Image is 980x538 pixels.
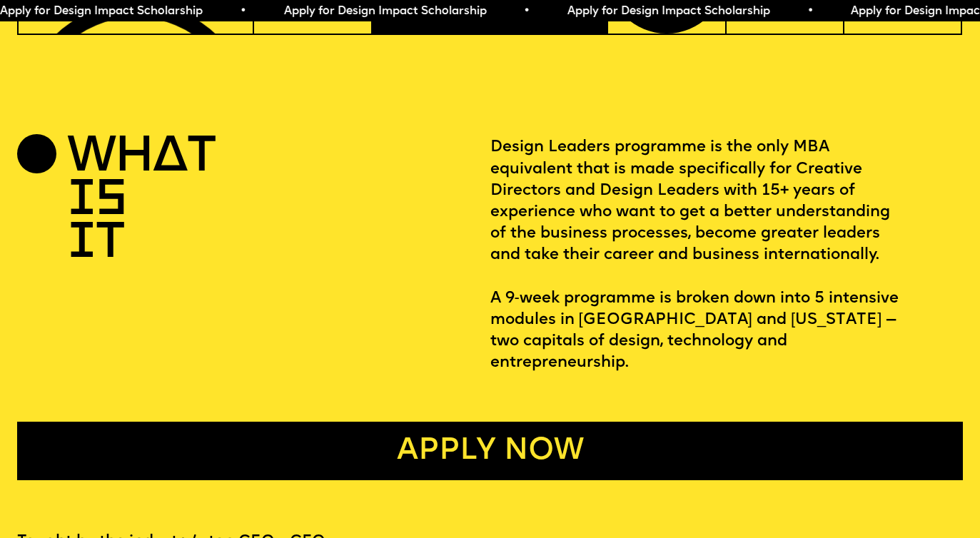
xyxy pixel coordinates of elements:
[240,6,246,17] span: •
[67,137,146,265] h2: WHAT IS IT
[17,422,963,480] a: Apply now
[523,6,530,17] span: •
[807,6,814,17] span: •
[490,137,964,374] p: Design Leaders programme is the only MBA equivalent that is made specifically for Creative Direct...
